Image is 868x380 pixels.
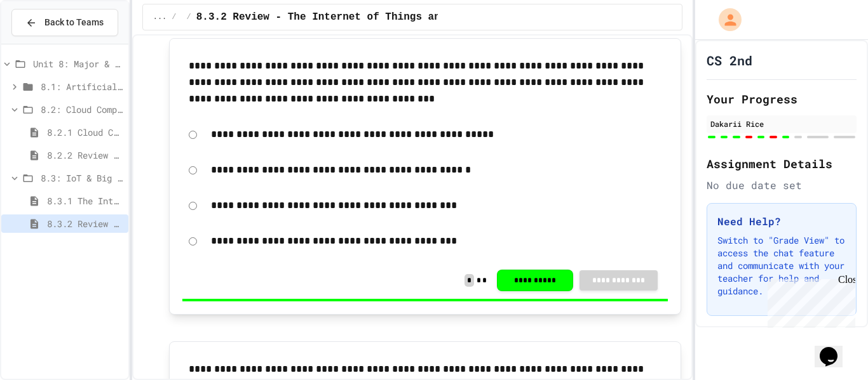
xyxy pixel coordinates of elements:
span: 8.1: Artificial Intelligence Basics [41,80,123,93]
span: / [187,12,191,22]
span: ... [153,12,167,22]
span: 8.3.2 Review - The Internet of Things and Big Data [196,10,501,25]
span: 8.2.2 Review - Cloud Computing [47,148,123,162]
h2: Your Progress [707,90,857,108]
h3: Need Help? [717,214,846,229]
iframe: chat widget [815,329,855,367]
span: 8.3.2 Review - The Internet of Things and Big Data [47,217,123,230]
span: 8.2.1 Cloud Computing: Transforming the Digital World [47,126,123,139]
h2: Assignment Details [707,155,857,173]
span: 8.2: Cloud Computing [41,103,123,116]
iframe: chat widget [763,274,855,328]
div: Chat with us now!Close [5,5,88,81]
span: Back to Teams [44,16,104,29]
p: Switch to "Grade View" to access the chat feature and communicate with your teacher for help and ... [717,234,846,298]
div: My Account [705,5,745,34]
div: Dakarii Rice [710,118,853,129]
span: Unit 8: Major & Emerging Technologies [33,57,123,70]
span: 8.3: IoT & Big Data [41,171,123,185]
div: No due date set [707,178,857,193]
span: 8.3.1 The Internet of Things and Big Data: Our Connected Digital World [47,194,123,207]
span: / [172,12,176,22]
h1: CS 2nd [707,51,752,69]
